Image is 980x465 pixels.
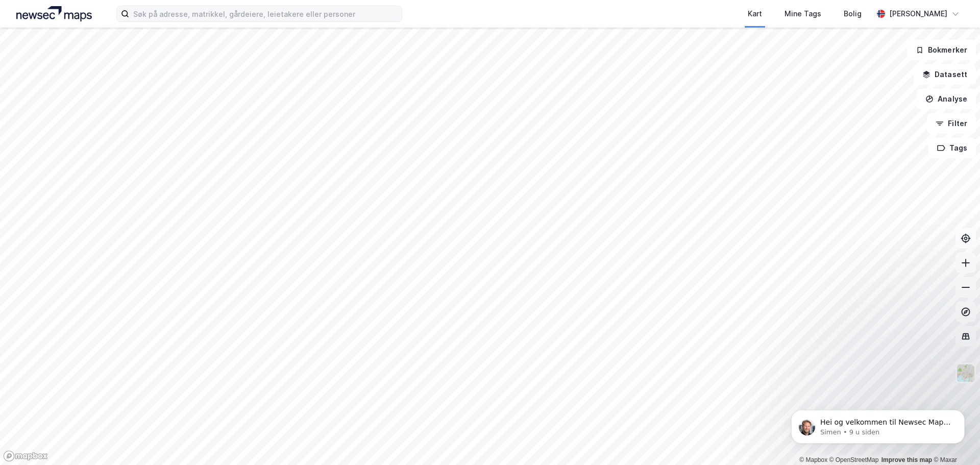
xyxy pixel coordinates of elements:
iframe: Intercom notifications melding [776,388,980,460]
a: Mapbox [799,456,827,463]
button: Analyse [917,89,976,109]
a: Improve this map [881,456,932,463]
button: Tags [928,138,976,158]
button: Datasett [914,64,976,85]
a: Mapbox homepage [3,450,48,462]
div: Mine Tags [785,8,821,20]
div: [PERSON_NAME] [889,8,947,20]
a: OpenStreetMap [829,456,879,463]
img: logo.a4113a55bc3d86da70a041830d287a7e.svg [16,6,92,21]
img: Z [956,363,975,383]
button: Bokmerker [907,40,976,60]
input: Søk på adresse, matrikkel, gårdeiere, leietakere eller personer [129,6,402,21]
button: Filter [927,113,976,134]
div: Bolig [844,8,862,20]
div: Kart [748,8,762,20]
